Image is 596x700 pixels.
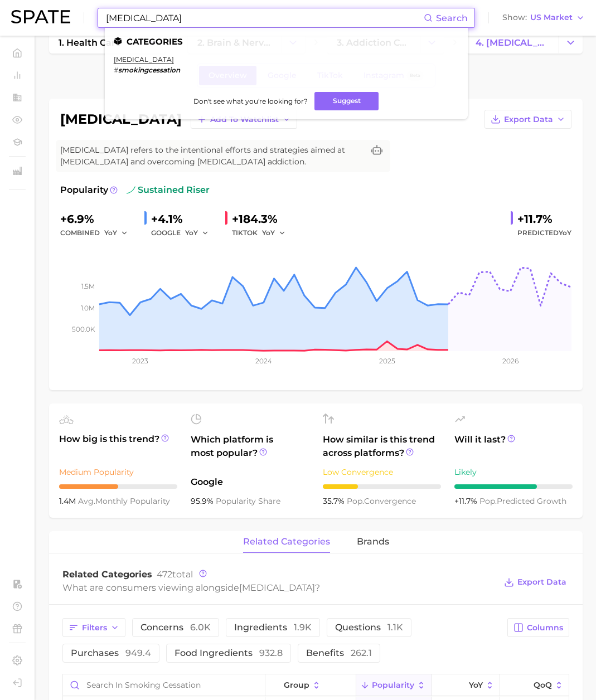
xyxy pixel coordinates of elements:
tspan: 2023 [132,357,148,365]
span: US Market [530,14,573,21]
button: Add to Watchlist [191,110,297,129]
abbr: popularity index [347,496,364,506]
span: QoQ [534,680,552,689]
tspan: 2026 [502,357,519,365]
input: Search here for a brand, industry, or ingredient [105,8,424,27]
span: How similar is this trend across platforms? [323,433,441,460]
span: YoY [185,228,198,237]
button: YoY [262,226,286,240]
span: 95.9% [191,496,216,506]
div: What are consumers viewing alongside ? [62,580,496,595]
span: 6.0k [190,622,211,633]
span: related categories [243,537,330,547]
span: YoY [262,228,275,237]
span: total [157,569,193,580]
span: Google [191,475,309,489]
span: 1. health care [59,37,121,48]
a: Log out. Currently logged in with e-mail yumi.toki@spate.nyc. [9,674,26,691]
a: 1. health care [49,31,142,54]
span: food ingredients [175,649,283,658]
div: +11.7% [517,210,571,228]
button: QoQ [500,674,569,696]
span: convergence [347,496,416,506]
span: predicted growth [479,496,566,506]
span: Related Categories [62,569,152,580]
div: Medium Popularity [59,465,177,479]
em: smokingcessation [118,66,180,74]
abbr: average [78,496,95,506]
div: +4.1% [151,210,216,228]
span: Add to Watchlist [210,115,279,124]
img: sustained riser [127,186,135,195]
button: Columns [507,618,569,637]
span: Will it last? [454,433,573,460]
div: 7 / 10 [454,484,573,489]
span: # [114,66,118,74]
button: ShowUS Market [500,11,588,25]
abbr: popularity index [479,496,497,506]
a: 4. [MEDICAL_DATA] [466,31,559,54]
span: 1.1k [387,622,403,633]
button: Export Data [484,110,571,129]
tspan: 2025 [379,357,395,365]
li: Categories [114,37,459,46]
span: group [284,680,309,689]
span: benefits [306,649,372,658]
span: Filters [82,623,107,633]
div: TIKTOK [232,226,293,240]
div: 5 / 10 [59,484,177,489]
span: 262.1 [351,648,372,658]
span: 472 [157,569,172,580]
button: Change Category [559,31,583,54]
span: brands [357,537,389,547]
span: Popularity [60,183,108,197]
span: Export Data [517,577,566,587]
span: How big is this trend? [59,432,177,460]
span: [MEDICAL_DATA] refers to the intentional efforts and strategies aimed at [MEDICAL_DATA] and overc... [60,144,364,168]
span: YoY [559,229,571,237]
span: Show [502,14,527,21]
input: Search in smoking cessation [63,674,265,696]
span: YoY [104,228,117,237]
div: +184.3% [232,210,293,228]
button: Popularity [356,674,432,696]
button: YoY [432,674,501,696]
img: SPATE [11,10,70,23]
button: YoY [104,226,128,240]
div: GOOGLE [151,226,216,240]
div: +6.9% [60,210,135,228]
span: ingredients [234,623,312,632]
button: Filters [62,618,125,637]
span: [MEDICAL_DATA] [239,582,315,593]
span: monthly popularity [78,496,170,506]
span: Which platform is most popular? [191,433,309,470]
span: Popularity [372,680,414,689]
div: Likely [454,465,573,479]
span: Predicted [517,226,571,240]
span: 949.4 [125,648,151,658]
h1: [MEDICAL_DATA] [60,113,182,126]
button: group [265,674,356,696]
div: Low Convergence [323,465,441,479]
span: questions [335,623,403,632]
span: concerns [140,623,211,632]
span: 1.4m [59,496,78,506]
span: 4. [MEDICAL_DATA] [476,37,549,48]
span: +11.7% [454,496,479,506]
span: popularity share [216,496,280,506]
span: YoY [469,680,483,689]
span: 1.9k [294,622,312,633]
div: combined [60,226,135,240]
span: Don't see what you're looking for? [193,97,308,105]
span: sustained riser [127,183,210,197]
span: Search [436,13,468,23]
div: 3 / 10 [323,484,441,489]
a: [MEDICAL_DATA] [114,55,174,64]
button: YoY [185,226,209,240]
span: purchases [71,649,151,658]
span: 35.7% [323,496,347,506]
button: Export Data [501,575,569,590]
span: Export Data [504,115,553,124]
tspan: 2024 [255,357,272,365]
span: Columns [527,623,563,633]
